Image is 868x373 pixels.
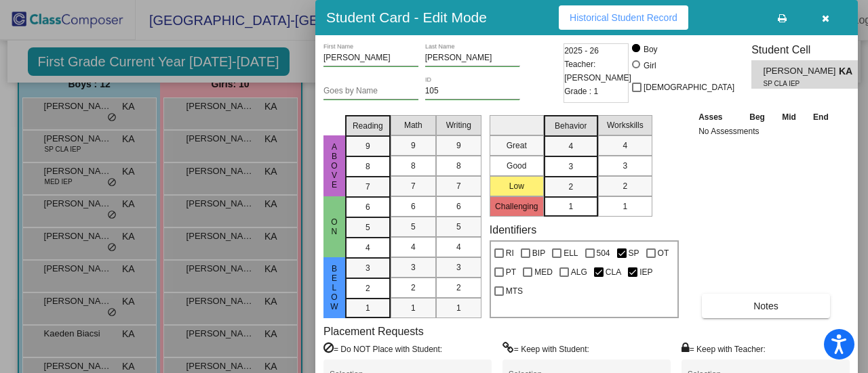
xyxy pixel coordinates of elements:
[623,139,627,152] span: 4
[456,261,461,273] span: 3
[695,110,741,125] th: Asses
[326,9,487,26] h3: Student Card - Edit Mode
[623,160,627,172] span: 3
[404,119,422,131] span: Math
[411,241,416,253] span: 4
[506,283,523,299] span: MTS
[411,160,416,172] span: 8
[456,160,461,172] span: 8
[456,139,461,152] span: 9
[366,302,370,314] span: 1
[328,264,340,311] span: Below
[456,180,461,192] span: 7
[411,261,416,273] span: 3
[804,110,837,125] th: End
[366,242,370,254] span: 4
[623,200,627,213] span: 1
[597,245,610,261] span: 504
[323,342,442,355] label: = Do NOT Place with Student:
[323,87,418,96] input: goes by name
[411,302,416,314] span: 1
[456,302,461,314] span: 1
[456,221,461,233] span: 5
[411,180,416,192] span: 7
[353,120,383,132] span: Reading
[490,223,536,236] label: Identifiers
[366,181,370,193] span: 7
[568,140,573,152] span: 4
[425,87,520,96] input: Enter ID
[534,264,553,280] span: MED
[764,64,839,79] span: [PERSON_NAME]
[366,262,370,274] span: 3
[446,119,471,131] span: Writing
[366,140,370,152] span: 9
[323,325,424,338] label: Placement Requests
[741,110,773,125] th: Beg
[411,200,416,213] span: 6
[571,264,587,280] span: ALG
[753,301,778,311] span: Notes
[366,201,370,213] span: 6
[568,181,573,193] span: 2
[328,217,340,236] span: On
[366,160,370,173] span: 8
[629,245,639,261] span: SP
[774,110,804,125] th: Mid
[532,245,545,261] span: BIP
[568,200,573,213] span: 1
[643,43,658,56] div: Boy
[502,342,589,355] label: = Keep with Student:
[328,142,340,190] span: Above
[559,5,688,30] button: Historical Student Record
[564,245,578,261] span: ELL
[606,264,621,280] span: CLA
[564,85,598,98] span: Grade : 1
[456,200,461,213] span: 6
[839,64,858,79] span: KA
[695,125,837,138] td: No Assessments
[623,180,627,192] span: 2
[658,245,669,261] span: OT
[682,342,766,355] label: = Keep with Teacher:
[411,139,416,152] span: 9
[607,119,644,131] span: Workskills
[639,264,652,280] span: IEP
[411,282,416,294] span: 2
[764,79,829,89] span: SP CLA IEP
[564,44,599,58] span: 2025 - 26
[702,294,830,318] button: Notes
[366,282,370,294] span: 2
[366,221,370,234] span: 5
[506,264,516,280] span: PT
[456,282,461,294] span: 2
[568,160,573,173] span: 3
[643,60,656,72] div: Girl
[411,221,416,233] span: 5
[570,12,677,23] span: Historical Student Record
[644,79,734,95] span: [DEMOGRAPHIC_DATA]
[555,120,587,132] span: Behavior
[506,245,514,261] span: RI
[564,58,631,85] span: Teacher: [PERSON_NAME]
[456,241,461,253] span: 4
